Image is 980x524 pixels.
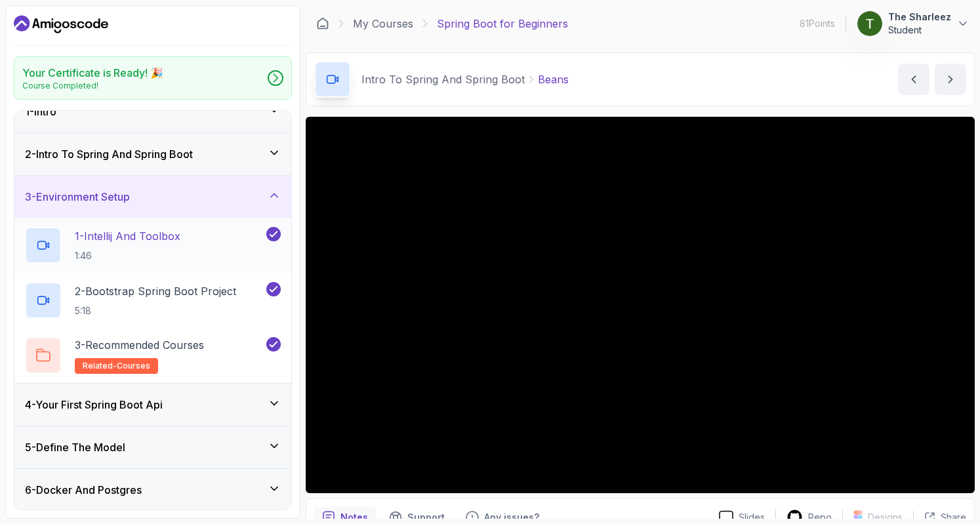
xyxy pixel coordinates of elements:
p: Slides [739,511,765,524]
p: Student [888,24,951,37]
button: 1-Intellij And Toolbox1:46 [25,227,281,264]
h3: 3 - Environment Setup [25,189,130,205]
button: 2-Bootstrap Spring Boot Project5:18 [25,282,281,319]
h3: 1 - Intro [25,104,56,119]
p: Repo [808,511,832,524]
a: Dashboard [14,14,108,35]
button: 5-Define The Model [14,426,291,468]
img: user profile image [857,11,882,36]
p: 2 - Bootstrap Spring Boot Project [75,283,236,299]
p: 3 - Recommended Courses [75,337,204,353]
a: Dashboard [316,17,329,30]
button: next content [935,64,966,95]
button: 2-Intro To Spring And Spring Boot [14,133,291,175]
button: user profile imageThe SharleezStudent [857,10,970,37]
a: Your Certificate is Ready! 🎉Course Completed! [14,56,292,100]
button: Share [913,511,966,524]
span: related-courses [83,361,150,371]
p: 5:18 [75,304,236,317]
h3: 5 - Define The Model [25,439,125,455]
p: 81 Points [800,17,835,30]
button: 1-Intro [14,91,291,132]
a: Slides [708,510,775,524]
p: Share [941,511,966,524]
p: Intro To Spring And Spring Boot [361,71,525,87]
h3: 4 - Your First Spring Boot Api [25,397,163,413]
p: 1 - Intellij And Toolbox [75,228,180,244]
button: 6-Docker And Postgres [14,469,291,511]
button: 3-Environment Setup [14,176,291,218]
p: The Sharleez [888,10,951,24]
p: Beans [538,71,569,87]
p: Course Completed! [22,81,163,91]
h2: Your Certificate is Ready! 🎉 [22,65,163,81]
p: Any issues? [484,511,539,524]
h3: 2 - Intro To Spring And Spring Boot [25,146,193,162]
p: Spring Boot for Beginners [437,16,568,31]
p: 1:46 [75,249,180,262]
button: previous content [898,64,929,95]
p: Designs [868,511,903,524]
button: 3-Recommended Coursesrelated-courses [25,337,281,374]
p: Notes [340,511,368,524]
iframe: 5 - Beans [306,117,975,493]
p: Support [407,511,445,524]
a: My Courses [353,16,413,31]
h3: 6 - Docker And Postgres [25,482,142,498]
button: 4-Your First Spring Boot Api [14,384,291,426]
